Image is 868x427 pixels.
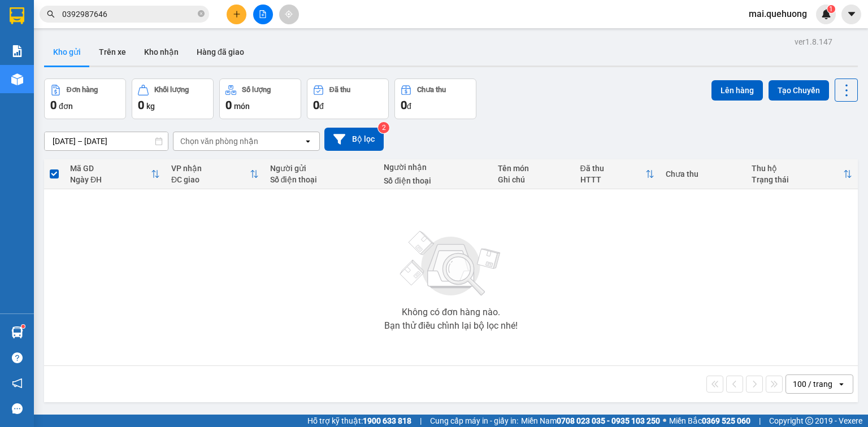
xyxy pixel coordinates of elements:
span: đơn [59,102,73,111]
th: Toggle SortBy [746,159,858,189]
div: Thu hộ [752,164,843,173]
span: ⚪️ [663,419,666,423]
div: Tên món [498,164,569,173]
span: Miền Bắc [669,415,750,427]
span: Hỗ trợ kỹ thuật: [307,415,411,427]
span: 0 [313,98,319,112]
div: Khối lượng [154,86,189,94]
div: Số lượng [242,86,271,94]
span: close-circle [198,9,205,20]
th: Toggle SortBy [575,159,661,189]
button: Lên hàng [711,80,763,101]
button: Khối lượng0kg [132,79,214,119]
span: Cung cấp máy in - giấy in: [430,415,518,427]
span: món [234,102,250,111]
button: Số lượng0món [219,79,301,119]
div: ĐC giao [171,175,250,184]
div: ver 1.8.147 [795,36,832,48]
div: Chọn văn phòng nhận [180,136,258,147]
input: Select a date range. [45,132,168,150]
span: notification [12,378,23,389]
span: aim [285,10,293,18]
button: Đơn hàng0đơn [44,79,126,119]
img: warehouse-icon [11,326,23,338]
button: Hàng đã giao [188,38,253,66]
span: file-add [259,10,267,18]
span: plus [233,10,241,18]
th: Toggle SortBy [166,159,264,189]
span: mai.quehuong [740,7,816,21]
span: 1 [829,5,833,13]
div: Đã thu [329,86,350,94]
span: message [12,403,23,414]
img: icon-new-feature [821,9,831,19]
img: logo-vxr [10,7,24,24]
div: VP nhận [171,164,250,173]
span: copyright [805,417,813,425]
sup: 1 [827,5,835,13]
div: Không có đơn hàng nào. [402,308,500,317]
img: svg+xml;base64,PHN2ZyBjbGFzcz0ibGlzdC1wbHVnX19zdmciIHhtbG5zPSJodHRwOi8vd3d3LnczLm9yZy8yMDAwL3N2Zy... [394,224,507,303]
span: kg [146,102,155,111]
img: solution-icon [11,45,23,57]
strong: 0708 023 035 - 0935 103 250 [557,416,660,425]
div: Chưa thu [417,86,446,94]
div: Đã thu [580,164,646,173]
span: 0 [138,98,144,112]
button: Kho gửi [44,38,90,66]
div: Ghi chú [498,175,569,184]
div: Người gửi [270,164,373,173]
span: search [47,10,55,18]
div: Ngày ĐH [70,175,151,184]
svg: open [837,380,846,389]
button: Chưa thu0đ [394,79,476,119]
button: Trên xe [90,38,135,66]
th: Toggle SortBy [64,159,166,189]
span: đ [319,102,324,111]
span: | [759,415,761,427]
div: Bạn thử điều chỉnh lại bộ lọc nhé! [384,321,518,330]
button: Kho nhận [135,38,188,66]
div: Số điện thoại [270,175,373,184]
input: Tìm tên, số ĐT hoặc mã đơn [62,8,196,20]
span: Miền Nam [521,415,660,427]
button: plus [227,5,246,24]
div: Người nhận [384,163,487,172]
svg: open [303,137,313,146]
sup: 1 [21,325,25,328]
div: Trạng thái [752,175,843,184]
div: Số điện thoại [384,176,487,185]
div: 100 / trang [793,378,832,390]
button: Đã thu0đ [307,79,389,119]
button: Bộ lọc [324,128,384,151]
button: Tạo Chuyến [769,80,829,101]
span: close-circle [198,10,205,17]
button: aim [279,5,299,24]
div: HTTT [580,175,646,184]
img: warehouse-icon [11,73,23,85]
span: 0 [225,98,232,112]
div: Chưa thu [666,169,740,178]
strong: 1900 633 818 [363,416,411,425]
button: file-add [253,5,273,24]
div: Mã GD [70,164,151,173]
span: đ [407,102,411,111]
span: caret-down [847,9,857,19]
span: | [420,415,422,427]
span: 0 [50,98,57,112]
strong: 0369 525 060 [702,416,750,425]
button: caret-down [841,5,861,24]
div: Đơn hàng [67,86,98,94]
sup: 2 [378,122,389,133]
span: 0 [401,98,407,112]
span: question-circle [12,352,23,363]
